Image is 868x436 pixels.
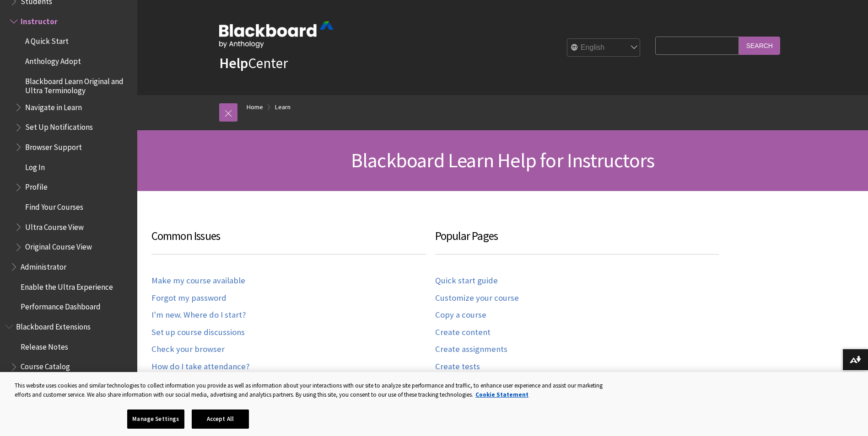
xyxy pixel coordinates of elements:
a: Create tests [435,362,480,372]
h3: Popular Pages [435,228,719,255]
button: Accept All [192,409,249,429]
span: A Quick Start [25,34,69,46]
span: Instructor [21,14,58,26]
a: Quick start guide [435,276,498,286]
span: Browser Support [25,139,82,152]
span: Profile [25,180,48,192]
span: Blackboard Extensions [16,319,91,331]
span: Blackboard Learn Help for Instructors [351,148,654,173]
span: Enable the Ultra Experience [21,279,113,292]
span: Log In [25,160,45,172]
a: Learn [275,101,291,113]
a: Home [247,101,263,113]
span: Blackboard Learn Original and Ultra Terminology [25,74,131,95]
span: Release Notes [21,339,68,351]
a: Customize your course [435,293,519,303]
a: HelpCenter [219,54,288,72]
div: This website uses cookies and similar technologies to collect information you provide as well as ... [15,381,608,399]
span: Anthology Adopt [25,53,81,66]
span: Performance Dashboard [21,299,101,312]
a: I'm new. Where do I start? [151,310,246,320]
span: Administrator [21,259,66,271]
select: Site Language Selector [567,39,641,57]
a: Check your browser [151,344,225,355]
span: Course Catalog [21,359,70,372]
a: Forgot my password [151,293,226,303]
a: How do I take attendance? [151,362,249,372]
span: Original Course View [25,239,92,252]
a: Create content [435,327,491,338]
span: Find Your Courses [25,199,83,212]
h3: Common Issues [151,228,426,255]
a: More information about your privacy, opens in a new tab [475,391,528,399]
span: Set Up Notifications [25,120,93,132]
a: Set up course discussions [151,327,245,338]
button: Manage Settings [127,409,184,429]
img: Blackboard by Anthology [219,21,334,48]
a: Copy a course [435,310,486,320]
span: Navigate in Learn [25,100,82,112]
a: Make my course available [151,276,245,286]
span: Ultra Course View [25,219,84,232]
a: Create assignments [435,344,507,355]
input: Search [739,37,780,54]
strong: Help [219,54,248,72]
